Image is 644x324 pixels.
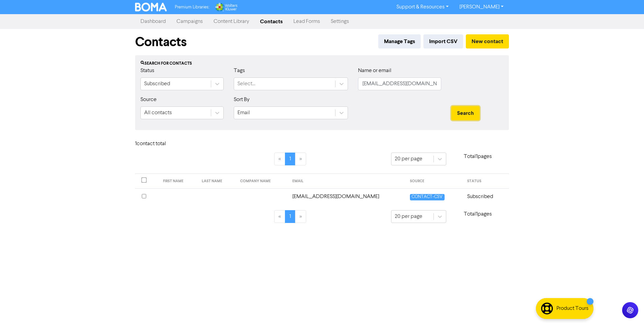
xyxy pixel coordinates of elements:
div: 20 per page [395,213,422,221]
div: 20 per page [395,155,422,163]
a: Campaigns [171,15,208,28]
button: Manage Tags [378,34,421,48]
a: Dashboard [135,15,171,28]
h6: 1 contact total [135,141,189,147]
p: Total 1 pages [446,153,509,161]
a: Page 1 is your current page [285,153,295,165]
img: BOMA Logo [135,3,167,11]
div: Select... [237,80,255,88]
a: Support & Resources [391,2,454,12]
th: LAST NAME [198,174,236,189]
label: Tags [234,67,245,75]
div: Email [237,109,250,117]
td: topcoatdecor15@gmail.com [288,188,406,205]
th: FIRST NAME [159,174,197,189]
span: CONTACT-CSV [410,194,444,200]
div: Search for contacts [140,61,504,67]
label: Status [140,67,154,75]
td: Subscribed [463,188,509,205]
th: COMPANY NAME [236,174,288,189]
a: Settings [325,15,354,28]
a: Contacts [255,15,288,28]
th: EMAIL [288,174,406,189]
button: Import CSV [423,34,463,48]
button: Search [451,106,480,120]
a: Page 1 is your current page [285,210,295,223]
label: Source [140,96,157,104]
img: Wolters Kluwer [215,3,237,11]
button: New contact [466,34,509,48]
label: Sort By [234,96,250,104]
th: STATUS [463,174,509,189]
iframe: Chat Widget [559,251,644,324]
p: Total 1 pages [446,210,509,218]
a: [PERSON_NAME] [454,2,509,12]
div: Subscribed [144,80,170,88]
h1: Contacts [135,34,187,50]
span: Premium Libraries: [175,5,209,9]
div: All contacts [144,109,172,117]
a: Content Library [208,15,255,28]
a: Lead Forms [288,15,325,28]
th: SOURCE [406,174,463,189]
label: Name or email [358,67,391,75]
